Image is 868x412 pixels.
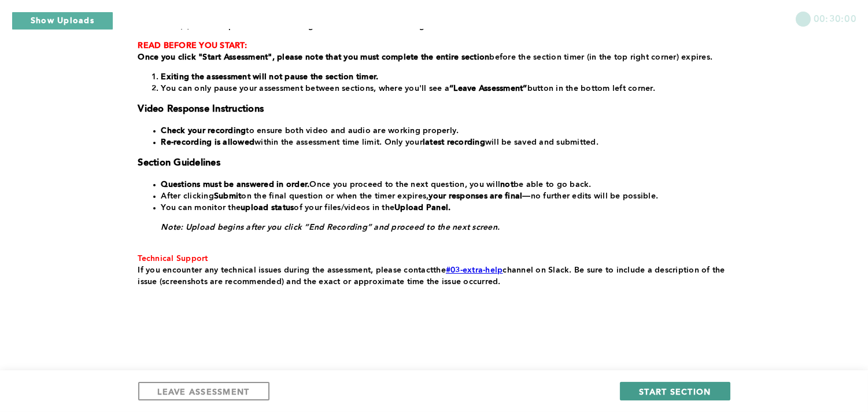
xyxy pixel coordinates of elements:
[161,138,255,146] strong: Re-recording is allowed
[161,137,726,148] li: within the assessment time limit. Only your will be saved and submitted.
[138,53,490,61] strong: Once you click "Start Assessment", please note that you must complete the entire section
[161,223,500,231] em: Note: Upload begins after you click “End Recording” and proceed to the next screen.
[500,181,514,189] strong: not
[138,266,728,286] span: . Be sure to include a description of the issue (screenshots are recommended) and the exact or ap...
[161,190,726,202] li: After clicking on the final question or when the timer expires, —no further edits will be possible.
[138,382,269,400] button: LEAVE ASSESSMENT
[138,104,726,115] h3: Video Response Instructions
[138,42,248,50] strong: READ BEFORE YOU START:
[620,382,730,400] button: START SECTION
[814,12,856,25] span: 00:30:00
[161,83,726,94] li: You can only pause your assessment between sections, where you'll see a button in the bottom left...
[138,264,726,288] p: the channel on Slack
[158,386,250,397] span: LEAVE ASSESSMENT
[161,125,726,137] li: to ensure both video and audio are working properly.
[161,202,726,214] li: You can monitor the of your files/videos in the
[429,192,523,200] strong: your responses are final
[449,84,527,93] strong: “Leave Assessment”
[161,179,726,190] li: Once you proceed to the next question, you will be able to go back.
[12,12,113,30] button: Show Uploads
[138,157,726,169] h3: Section Guidelines
[138,51,726,63] p: before the section timer (in the top right corner) expires.
[138,255,208,263] span: Technical Support
[394,204,450,212] strong: Upload Panel.
[241,204,294,212] strong: upload status
[161,127,246,135] strong: Check your recording
[161,73,379,81] strong: Exiting the assessment will not pause the section timer.
[161,181,310,189] strong: Questions must be answered in order.
[639,386,711,397] span: START SECTION
[423,138,485,146] strong: latest recording
[138,266,434,274] span: If you encounter any technical issues during the assessment, please contact
[214,192,242,200] strong: Submit
[446,266,503,274] a: #03-extra-help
